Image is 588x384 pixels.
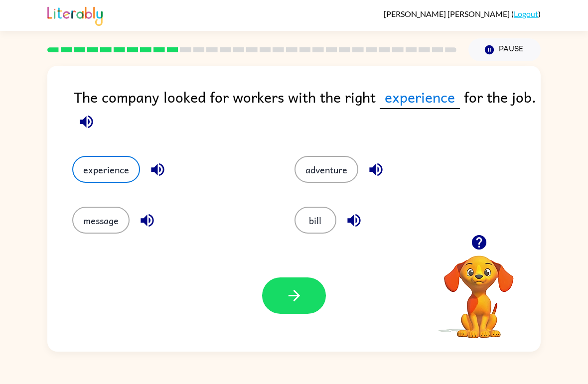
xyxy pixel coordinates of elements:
button: message [72,207,130,234]
button: adventure [294,156,358,183]
video: Your browser must support playing .mp4 files to use Literably. Please try using another browser. [429,240,529,340]
span: experience [380,86,460,109]
span: [PERSON_NAME] [PERSON_NAME] [384,9,511,18]
a: Logout [514,9,538,18]
button: bill [294,207,336,234]
img: Literably [47,4,103,26]
div: ( ) [384,9,541,18]
button: experience [72,156,140,183]
div: The company looked for workers with the right for the job. [74,86,541,136]
button: Pause [468,38,541,61]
